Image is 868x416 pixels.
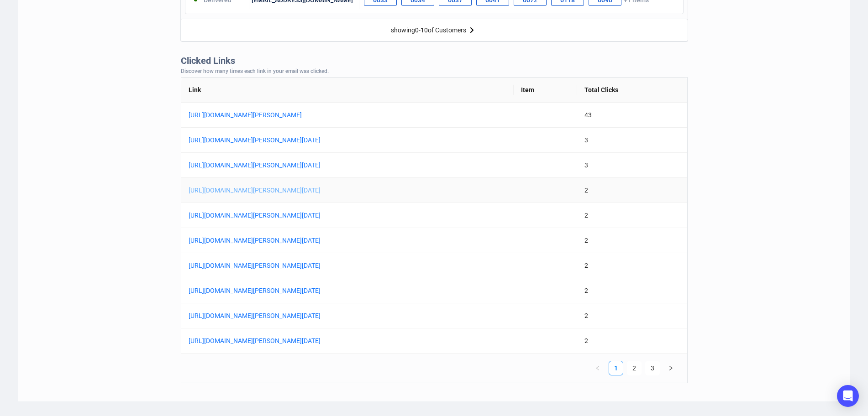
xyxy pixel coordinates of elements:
td: 3 [577,128,687,153]
td: 3 [577,153,687,178]
a: 2 [627,361,641,375]
div: Discover how many times each link in your email was clicked. [181,68,688,75]
span: left [595,365,600,371]
th: Link [181,78,514,103]
a: [URL][DOMAIN_NAME][PERSON_NAME][DATE] [189,311,417,321]
img: right-arrow.svg [466,25,477,36]
td: 2 [577,328,687,354]
td: 2 [577,228,687,253]
td: 2 [577,178,687,203]
td: 2 [577,278,687,303]
a: 1 [609,361,623,375]
a: [URL][DOMAIN_NAME][PERSON_NAME][DATE] [189,160,417,170]
a: [URL][DOMAIN_NAME][PERSON_NAME][DATE] [189,185,417,195]
td: 43 [577,103,687,128]
button: right [663,361,678,375]
div: Clicked Links [181,56,688,66]
a: [URL][DOMAIN_NAME][PERSON_NAME][DATE] [189,260,417,270]
th: Total Clicks [577,78,687,103]
td: 2 [577,253,687,278]
div: Open Intercom Messenger [837,385,859,407]
li: 3 [645,361,660,375]
th: Item [514,78,577,103]
div: showing 0 - 10 of Customers [391,26,466,34]
button: left [590,361,605,375]
li: Previous Page [590,361,605,375]
a: [URL][DOMAIN_NAME][PERSON_NAME][DATE] [189,336,417,346]
a: [URL][DOMAIN_NAME][PERSON_NAME][DATE] [189,210,417,220]
a: 3 [646,361,659,375]
a: [URL][DOMAIN_NAME][PERSON_NAME][DATE] [189,235,417,245]
li: Next Page [663,361,678,375]
a: [URL][DOMAIN_NAME][PERSON_NAME][DATE] [189,135,417,145]
a: [URL][DOMAIN_NAME][PERSON_NAME] [189,110,417,120]
li: 2 [627,361,642,375]
span: right [668,365,673,371]
td: 2 [577,303,687,328]
a: [URL][DOMAIN_NAME][PERSON_NAME][DATE] [189,286,417,296]
li: 1 [609,361,623,375]
td: 2 [577,203,687,228]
